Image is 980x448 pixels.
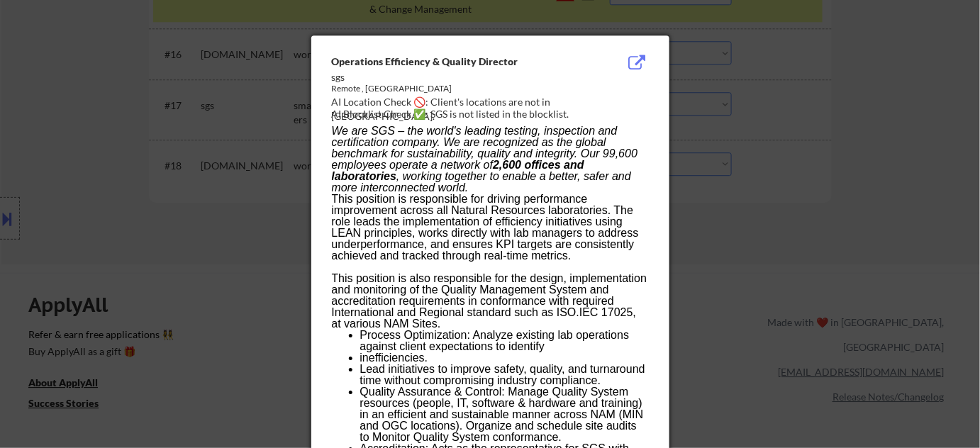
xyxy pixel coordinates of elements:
li: Process Optimization: Analyze existing lab operations against client expectations to identify [360,330,648,352]
li: inefficiencies. [360,352,648,364]
em: 0 offices and laboratories [332,159,584,182]
li: Quality Assurance & Control: Manage Quality System resources (people, IT, software & hardware and... [360,386,648,443]
div: sgs [332,70,577,84]
em: , working together to enable a better, safer and more interconnected world. [332,170,631,194]
li: Lead initiatives to improve safety, quality, and turnaround time without compromising industry co... [360,364,648,386]
strong: 2,6 [493,159,508,171]
div: AI Blocklist Check ✅: SGS is not listed in the blocklist. [332,107,655,121]
p: This position is also responsible for the design, implementation and monitoring of the Quality Ma... [332,262,648,330]
div: Operations Efficiency & Quality Director [332,55,577,69]
em: 0 [508,159,515,171]
p: This position is responsible for driving performance improvement across all Natural Resources lab... [332,194,648,262]
em: We are SGS – the world's leading testing, inspection and certification company. We are recognized... [332,125,638,171]
div: Remote , [GEOGRAPHIC_DATA] [332,83,577,95]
